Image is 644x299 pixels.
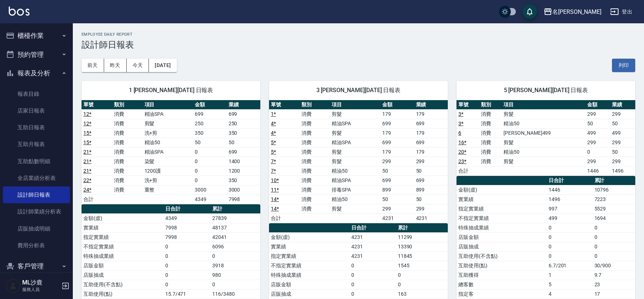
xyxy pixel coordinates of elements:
[593,223,635,232] td: 0
[112,109,143,119] td: 消費
[585,166,611,176] td: 1446
[607,5,635,19] button: 登出
[3,136,70,153] a: 互助月報表
[479,119,502,128] td: 消費
[163,280,210,289] td: 0
[547,251,593,261] td: 0
[143,100,193,110] th: 項目
[193,138,226,147] td: 50
[457,223,547,232] td: 特殊抽成業績
[380,194,414,204] td: 50
[330,166,380,176] td: 精油50
[457,280,547,289] td: 總客數
[269,242,349,251] td: 實業績
[502,138,585,147] td: 剪髮
[300,157,330,166] td: 消費
[457,194,547,204] td: 實業績
[193,185,226,194] td: 3000
[112,100,143,110] th: 類別
[210,289,260,299] td: 116/3480
[163,232,210,242] td: 7998
[330,100,380,110] th: 項目
[82,40,635,50] h3: 設計師日報表
[3,64,70,83] button: 報表及分析
[593,185,635,194] td: 10796
[143,166,193,176] td: 1200護
[227,157,260,166] td: 1400
[104,59,127,72] button: 昨天
[9,7,29,16] img: Logo
[82,280,163,289] td: 互助使用(不含點)
[585,128,611,138] td: 499
[82,100,112,110] th: 單號
[163,242,210,251] td: 0
[330,204,380,213] td: 剪髮
[3,119,70,136] a: 互助日報表
[163,213,210,223] td: 4349
[612,59,635,72] button: 列印
[414,176,448,185] td: 699
[82,32,635,37] h2: Employee Daily Report
[3,102,70,119] a: 店家日報表
[547,185,593,194] td: 1446
[610,166,635,176] td: 1496
[414,128,448,138] td: 179
[90,87,252,94] span: 1 [PERSON_NAME][DATE] 日報表
[396,261,448,270] td: 1545
[82,100,260,204] table: a dense table
[547,223,593,232] td: 0
[396,289,448,299] td: 163
[593,213,635,223] td: 1694
[112,166,143,176] td: 消費
[210,261,260,270] td: 3918
[502,109,585,119] td: 剪髮
[143,185,193,194] td: 重整
[541,4,604,19] button: 名[PERSON_NAME]
[380,185,414,194] td: 899
[227,138,260,147] td: 50
[210,280,260,289] td: 0
[143,119,193,128] td: 剪髮
[380,166,414,176] td: 50
[3,220,70,237] a: 店販抽成明細
[3,203,70,220] a: 設計師業績分析表
[593,204,635,213] td: 5529
[269,100,300,110] th: 單號
[227,128,260,138] td: 350
[127,59,149,72] button: 今天
[457,100,635,176] table: a dense table
[163,270,210,280] td: 0
[479,109,502,119] td: 消費
[82,213,163,223] td: 金額(虛)
[414,166,448,176] td: 50
[330,138,380,147] td: 精油SPA
[457,270,547,280] td: 互助獲得
[3,257,70,276] button: 客戶管理
[547,280,593,289] td: 5
[349,270,396,280] td: 0
[457,289,547,299] td: 指定客
[227,176,260,185] td: 350
[3,170,70,186] a: 全店業績分析表
[143,157,193,166] td: 染髮
[380,128,414,138] td: 179
[593,261,635,270] td: 30/900
[349,232,396,242] td: 4231
[330,147,380,157] td: 剪髮
[610,100,635,110] th: 業績
[227,109,260,119] td: 699
[269,270,349,280] td: 特殊抽成業績
[414,185,448,194] td: 899
[396,223,448,233] th: 累計
[610,147,635,157] td: 50
[457,232,547,242] td: 店販金額
[330,185,380,194] td: 排毒SPA
[547,242,593,251] td: 0
[414,213,448,223] td: 4231
[396,232,448,242] td: 11299
[610,109,635,119] td: 299
[457,100,479,110] th: 單號
[380,119,414,128] td: 699
[112,147,143,157] td: 消費
[457,166,479,176] td: 合計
